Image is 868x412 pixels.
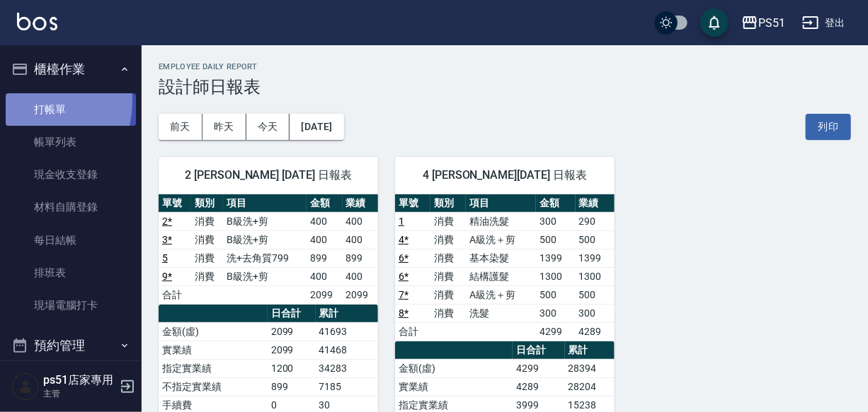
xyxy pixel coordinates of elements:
[202,114,246,140] button: 昨天
[536,304,575,322] td: 300
[576,304,615,322] td: 300
[343,249,378,267] td: 899
[395,377,513,396] td: 實業績
[223,194,307,213] th: 項目
[343,267,378,286] td: 400
[466,267,536,286] td: 結構護髮
[343,286,378,304] td: 2099
[395,359,513,377] td: 金額(虛)
[430,230,466,249] td: 消費
[536,286,575,304] td: 500
[159,322,268,341] td: 金額(虛)
[159,77,851,97] h3: 設計師日報表
[268,377,316,396] td: 899
[565,341,615,360] th: 累計
[576,212,615,230] td: 290
[466,212,536,230] td: 精油洗髮
[159,341,268,359] td: 實業績
[430,267,466,286] td: 消費
[307,230,342,249] td: 400
[191,230,224,249] td: 消費
[536,194,575,213] th: 金額
[6,158,136,191] a: 現金收支登錄
[395,194,615,341] table: a dense table
[466,194,536,213] th: 項目
[191,249,224,267] td: 消費
[159,194,191,213] th: 單號
[536,322,575,341] td: 4299
[246,114,290,140] button: 今天
[700,8,729,37] button: save
[565,377,615,396] td: 28204
[307,194,342,213] th: 金額
[268,305,316,323] th: 日合計
[268,359,316,377] td: 1200
[806,114,851,140] button: 列印
[430,286,466,304] td: 消費
[223,249,307,267] td: 洗+去角質799
[43,373,115,387] h5: ps51店家專用
[6,289,136,322] a: 現場電腦打卡
[536,212,575,230] td: 300
[6,191,136,223] a: 材料自購登錄
[307,286,342,304] td: 2099
[223,267,307,286] td: B級洗+剪
[159,377,268,396] td: 不指定實業績
[6,51,136,88] button: 櫃檯作業
[316,341,378,359] td: 41468
[736,8,791,37] button: PS51
[316,359,378,377] td: 34283
[268,322,316,341] td: 2099
[191,212,224,230] td: 消費
[290,114,343,140] button: [DATE]
[536,267,575,286] td: 1300
[159,286,191,304] td: 合計
[466,286,536,304] td: A級洗＋剪
[307,249,342,267] td: 899
[399,216,404,227] a: 1
[758,14,785,32] div: PS51
[316,305,378,323] th: 累計
[796,10,851,36] button: 登出
[343,194,378,213] th: 業績
[513,359,564,377] td: 4299
[576,267,615,286] td: 1300
[159,62,851,71] h2: Employee Daily Report
[430,304,466,322] td: 消費
[268,341,316,359] td: 2099
[43,387,115,400] p: 主管
[576,194,615,213] th: 業績
[11,372,40,401] img: Person
[191,194,224,213] th: 類別
[176,168,361,182] span: 2 [PERSON_NAME] [DATE] 日報表
[576,230,615,249] td: 500
[513,377,564,396] td: 4289
[159,114,202,140] button: 前天
[316,322,378,341] td: 41693
[223,230,307,249] td: B級洗+剪
[576,286,615,304] td: 500
[191,267,224,286] td: 消費
[343,212,378,230] td: 400
[565,359,615,377] td: 28394
[430,212,466,230] td: 消費
[536,249,575,267] td: 1399
[576,249,615,267] td: 1399
[159,359,268,377] td: 指定實業績
[343,230,378,249] td: 400
[466,230,536,249] td: A級洗＋剪
[159,194,378,305] table: a dense table
[412,168,598,182] span: 4 [PERSON_NAME][DATE] 日報表
[466,304,536,322] td: 洗髮
[162,252,168,264] a: 5
[430,194,466,213] th: 類別
[395,194,430,213] th: 單號
[6,224,136,257] a: 每日結帳
[6,126,136,158] a: 帳單列表
[17,13,57,30] img: Logo
[466,249,536,267] td: 基本染髮
[6,327,136,364] button: 預約管理
[6,257,136,289] a: 排班表
[536,230,575,249] td: 500
[307,212,342,230] td: 400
